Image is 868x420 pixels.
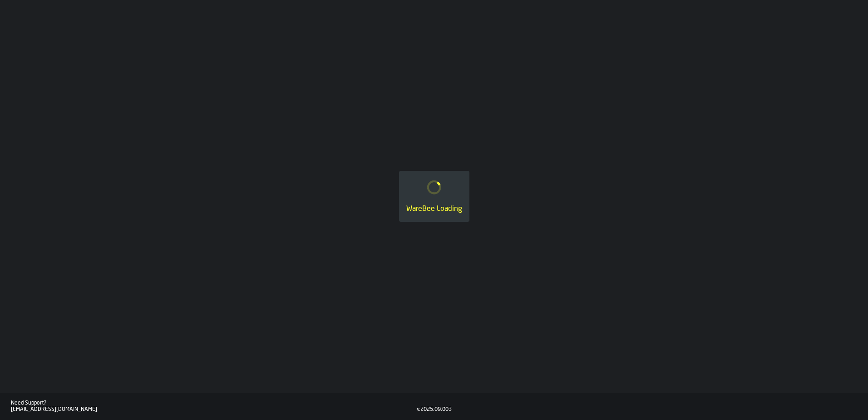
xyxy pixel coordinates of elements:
div: v. [417,406,420,413]
div: Need Support? [11,400,417,406]
div: [EMAIL_ADDRESS][DOMAIN_NAME] [11,406,417,413]
div: 2025.09.003 [420,406,452,413]
div: WareBee Loading [406,204,462,215]
a: Need Support?[EMAIL_ADDRESS][DOMAIN_NAME] [11,400,417,413]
